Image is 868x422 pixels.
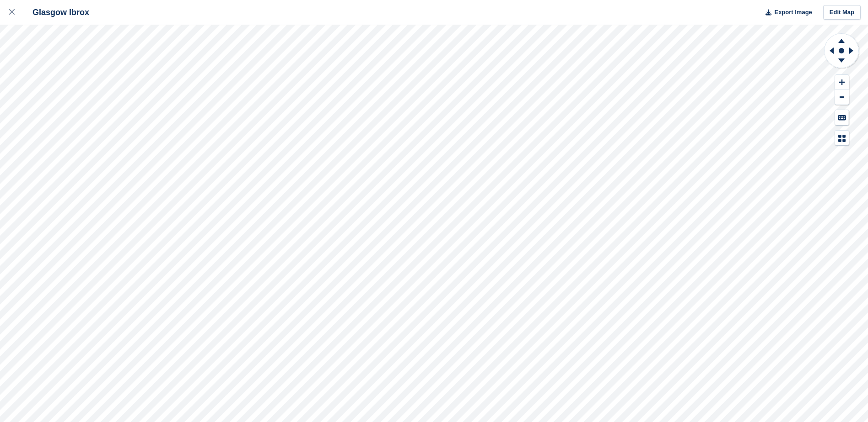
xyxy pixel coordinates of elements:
[774,8,812,17] span: Export Image
[835,75,849,90] button: Zoom In
[835,131,849,146] button: Map Legend
[835,110,849,125] button: Keyboard Shortcuts
[24,7,89,18] div: Glasgow Ibrox
[823,5,861,20] a: Edit Map
[835,90,849,105] button: Zoom Out
[760,5,812,20] button: Export Image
